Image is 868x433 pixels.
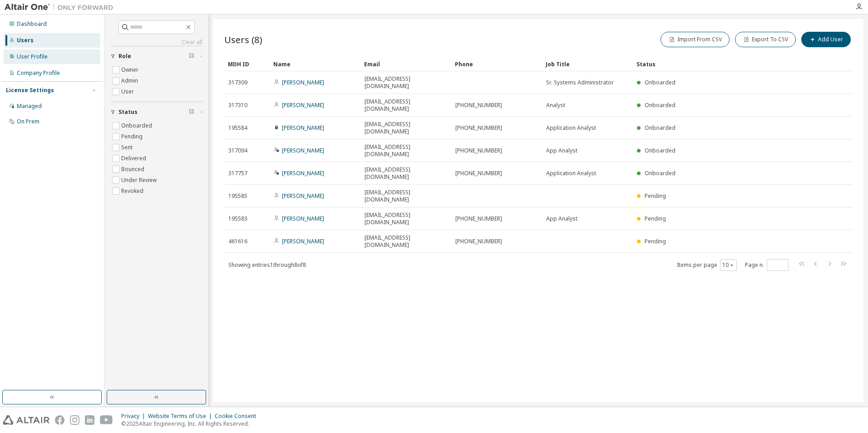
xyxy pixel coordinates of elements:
[228,170,247,177] span: 317757
[121,131,144,142] label: Pending
[228,238,247,245] span: 461616
[645,169,676,177] span: Onboarded
[5,3,118,12] img: Altair One
[121,175,158,186] label: Under Review
[273,57,357,71] div: Name
[364,57,448,71] div: Email
[365,189,447,203] span: [EMAIL_ADDRESS][DOMAIN_NAME]
[228,192,247,200] span: 195585
[645,192,666,200] span: Pending
[215,413,261,420] div: Cookie Consent
[17,118,39,125] div: On Prem
[455,102,502,109] span: [PHONE_NUMBER]
[282,147,324,154] a: [PERSON_NAME]
[745,259,789,271] span: Page n.
[189,53,194,60] span: Clear filter
[189,108,194,116] span: Clear filter
[6,87,54,94] div: License Settings
[70,415,79,425] img: instagram.svg
[546,57,629,71] div: Job Title
[546,147,577,154] span: App Analyst
[110,46,202,66] button: Role
[17,37,34,44] div: Users
[121,164,146,175] label: Bounced
[455,147,502,154] span: [PHONE_NUMBER]
[645,215,666,222] span: Pending
[282,124,324,132] a: [PERSON_NAME]
[801,32,851,47] button: Add User
[121,120,154,131] label: Onboarded
[85,415,94,425] img: linkedin.svg
[121,153,148,164] label: Delivered
[282,101,324,109] a: [PERSON_NAME]
[645,237,666,245] span: Pending
[365,98,447,113] span: [EMAIL_ADDRESS][DOMAIN_NAME]
[282,215,324,222] a: [PERSON_NAME]
[118,108,138,116] span: Status
[636,57,805,71] div: Status
[365,234,447,249] span: [EMAIL_ADDRESS][DOMAIN_NAME]
[546,170,596,177] span: Application Analyst
[645,101,676,109] span: Onboarded
[722,261,735,269] button: 10
[148,413,215,420] div: Website Terms of Use
[645,124,676,132] span: Onboarded
[455,57,538,71] div: Phone
[100,415,113,425] img: youtube.svg
[282,192,324,200] a: [PERSON_NAME]
[121,420,261,428] p: © 2025 Altair Engineering, Inc. All Rights Reserved.
[228,261,306,269] span: Showing entries 1 through 8 of 8
[546,124,596,132] span: Application Analyst
[118,53,131,60] span: Role
[455,238,502,245] span: [PHONE_NUMBER]
[121,413,148,420] div: Privacy
[661,32,730,47] button: Import From CSV
[228,215,247,222] span: 195583
[121,86,136,97] label: User
[546,102,565,109] span: Analyst
[17,69,60,77] div: Company Profile
[121,186,145,197] label: Revoked
[282,169,324,177] a: [PERSON_NAME]
[228,124,247,132] span: 195584
[365,143,447,158] span: [EMAIL_ADDRESS][DOMAIN_NAME]
[17,20,47,28] div: Dashboard
[55,415,64,425] img: facebook.svg
[546,79,614,86] span: Sr. Systems Administrator
[3,415,49,425] img: altair_logo.svg
[365,212,447,226] span: [EMAIL_ADDRESS][DOMAIN_NAME]
[455,215,502,222] span: [PHONE_NUMBER]
[645,79,676,86] span: Onboarded
[110,39,202,46] a: Clear all
[735,32,796,47] button: Export To CSV
[228,79,247,86] span: 317309
[121,75,140,86] label: Admin
[546,215,577,222] span: App Analyst
[677,259,737,271] span: Items per page
[645,147,676,154] span: Onboarded
[455,170,502,177] span: [PHONE_NUMBER]
[17,103,42,110] div: Managed
[365,75,447,90] span: [EMAIL_ADDRESS][DOMAIN_NAME]
[121,64,140,75] label: Owner
[365,121,447,135] span: [EMAIL_ADDRESS][DOMAIN_NAME]
[121,142,134,153] label: Sent
[455,124,502,132] span: [PHONE_NUMBER]
[282,237,324,245] a: [PERSON_NAME]
[224,33,262,46] span: Users (8)
[228,102,247,109] span: 317310
[282,79,324,86] a: [PERSON_NAME]
[17,53,48,60] div: User Profile
[110,102,202,122] button: Status
[365,166,447,181] span: [EMAIL_ADDRESS][DOMAIN_NAME]
[228,57,266,71] div: MDH ID
[228,147,247,154] span: 317094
